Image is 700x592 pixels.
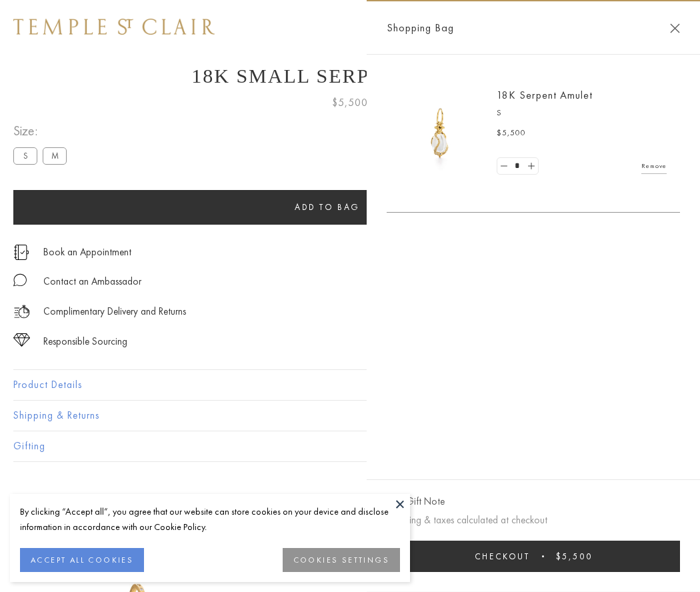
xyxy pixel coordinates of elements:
button: Shipping & Returns [13,401,687,431]
label: S [13,147,37,164]
img: icon_delivery.svg [13,303,30,320]
button: Product Details [13,370,687,400]
span: Checkout [475,551,530,562]
span: Shopping Bag [387,19,454,37]
h1: 18K Small Serpent Amulet [13,65,687,87]
a: Set quantity to 0 [497,158,511,175]
a: 18K Serpent Amulet [497,88,593,102]
img: P51836-E11SERPPV [400,93,480,173]
img: MessageIcon-01_2.svg [13,273,27,287]
a: Book an Appointment [43,245,131,259]
span: $5,500 [497,127,526,140]
p: Complimentary Delivery and Returns [43,303,186,320]
button: Gifting [13,431,687,461]
img: icon_sourcing.svg [13,333,30,347]
button: Close Shopping Bag [670,23,680,33]
button: Add to bag [13,190,641,225]
div: Contact an Ambassador [43,273,141,290]
button: Add Gift Note [387,493,445,510]
button: ACCEPT ALL COOKIES [20,548,144,572]
img: Temple St. Clair [13,19,215,35]
label: M [43,147,67,164]
p: Shipping & taxes calculated at checkout [387,512,680,529]
a: Set quantity to 2 [524,158,537,175]
a: Remove [641,159,667,173]
span: $5,500 [332,94,368,111]
span: $5,500 [556,551,593,562]
p: S [497,107,667,120]
img: icon_appointment.svg [13,245,29,260]
button: COOKIES SETTINGS [283,548,400,572]
button: Checkout $5,500 [387,541,680,572]
div: By clicking “Accept all”, you agree that our website can store cookies on your device and disclos... [20,504,400,535]
span: Add to bag [295,201,360,213]
span: Size: [13,120,72,142]
div: Responsible Sourcing [43,333,127,350]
